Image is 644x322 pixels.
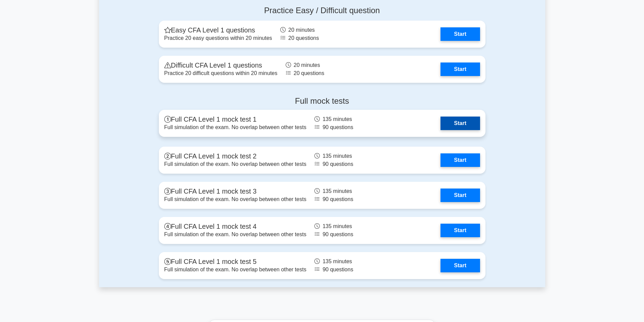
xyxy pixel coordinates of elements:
[440,153,480,167] a: Start
[440,224,480,237] a: Start
[440,189,480,202] a: Start
[159,6,485,16] h4: Practice Easy / Difficult question
[159,96,485,106] h4: Full mock tests
[440,259,480,272] a: Start
[440,63,480,76] a: Start
[440,27,480,41] a: Start
[440,117,480,130] a: Start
